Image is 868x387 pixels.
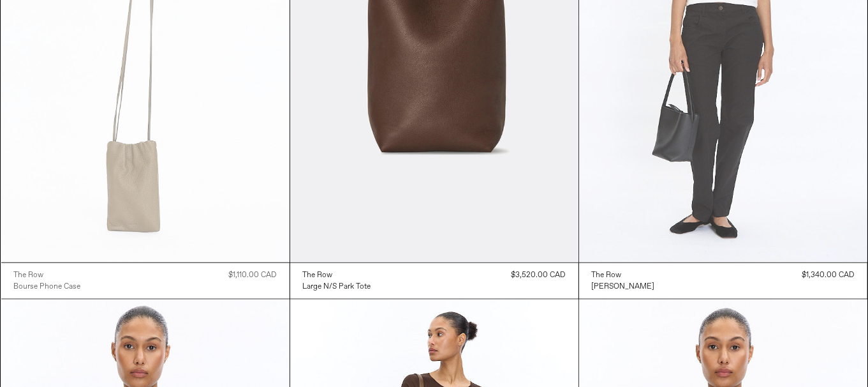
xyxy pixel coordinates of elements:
a: The Row [592,269,655,281]
div: $1,110.00 CAD [229,269,277,281]
div: Bourse Phone Case [14,282,81,292]
a: Large N/S Park Tote [303,281,371,292]
div: $1,340.00 CAD [802,269,855,281]
a: Bourse Phone Case [14,281,81,292]
div: The Row [592,270,622,281]
div: $3,520.00 CAD [511,269,566,281]
div: [PERSON_NAME] [592,282,655,292]
a: The Row [14,269,81,281]
div: The Row [14,270,44,281]
a: [PERSON_NAME] [592,281,655,292]
div: Large N/S Park Tote [303,282,371,292]
div: The Row [303,270,333,281]
a: The Row [303,269,371,281]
